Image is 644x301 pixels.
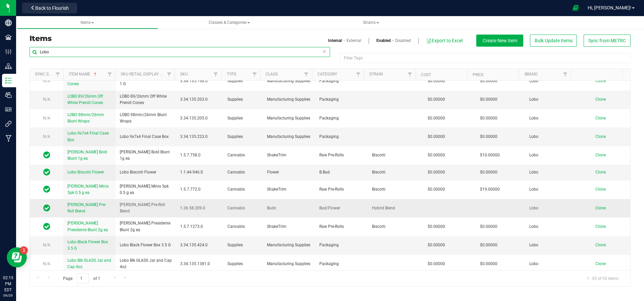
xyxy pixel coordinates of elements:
[180,242,219,248] span: 3.34.135.424.0
[353,69,364,80] a: Filter
[3,275,13,293] p: 02:15 PM EDT
[529,115,574,121] span: Lobo
[477,185,503,194] span: $19.00000
[424,95,448,104] span: $0.00000
[5,34,12,41] inline-svg: Facilities
[227,152,259,158] span: Cannabis
[227,223,259,230] span: Cannabis
[120,74,172,87] span: LOBO 84mm Pre-Roll Cones 1 G
[529,134,574,140] span: Lobo
[227,134,259,140] span: Supplies
[69,72,98,77] a: Item Name
[301,69,312,80] a: Filter
[595,170,606,174] span: Clone
[120,242,171,248] span: Lobo Black Flower Box 3.5 G
[477,113,501,123] span: $0.00000
[80,20,94,25] span: Items
[319,169,364,175] span: B Bud
[319,186,364,193] span: Raw Pre-Rolls
[120,183,172,196] span: [PERSON_NAME] Minis 5pk 0.5 g ea
[249,69,260,80] a: Filter
[372,186,416,193] span: Biscotti
[5,135,12,142] inline-svg: Manufacturing
[267,152,311,158] span: ShakeTrim
[595,224,606,229] span: Clone
[529,223,574,230] span: Lobo
[267,186,311,193] span: ShakeTrim
[227,115,259,121] span: Supplies
[529,169,574,175] span: Lobo
[67,239,112,252] a: Lobo Black Flower Box 3.5 G
[595,243,606,247] span: Clone
[67,149,112,162] a: [PERSON_NAME] Bold Blunt 1g ea
[5,48,12,55] inline-svg: Configuration
[20,246,28,254] iframe: Resource center unread badge
[209,20,250,25] span: Classes & Categories
[67,74,112,87] a: LOBO 84mm Pre-Roll Cones
[477,76,501,86] span: $0.00000
[57,273,106,284] span: Page of 1
[559,69,571,80] a: Filter
[424,185,448,194] span: $0.00000
[529,152,574,158] span: Lobo
[227,186,259,193] span: Cannabis
[180,134,219,140] span: 3.34.135.223.0
[595,187,612,192] a: Clone
[424,132,448,142] span: $0.00000
[43,243,50,247] span: N/A
[476,35,523,47] button: Create New Item
[529,242,574,248] span: Lobo
[595,116,606,120] span: Clone
[595,153,606,157] span: Clone
[477,132,501,142] span: $0.00000
[477,150,503,160] span: $10.00000
[164,69,175,80] a: Filter
[5,106,12,113] inline-svg: User Roles
[529,78,574,84] span: Lobo
[180,261,219,267] span: 3.34.135.1381.0
[120,257,172,270] span: Lobo Blk GLASS Jar and Cap 4oz
[595,153,612,157] a: Clone
[581,273,624,283] span: 1 - 55 of 55 items
[43,203,50,213] span: In Sync
[595,187,606,192] span: Clone
[5,92,12,98] inline-svg: Users
[322,47,327,56] span: Clear
[525,72,538,77] a: Brand
[43,150,50,160] span: In Sync
[424,113,448,123] span: $0.00000
[180,96,219,103] span: 3.34.135.203.0
[477,167,501,177] span: $0.00000
[595,134,606,139] span: Clone
[227,205,259,211] span: Cannabis
[595,79,612,83] a: Clone
[120,93,172,106] span: LOBO 89/26mm Off White Preroll Cones
[369,72,383,77] a: Strain
[120,169,156,175] span: Lobo Biscotti Flower
[424,76,448,86] span: $0.00000
[424,259,448,269] span: $0.00000
[30,35,325,43] h3: Items
[120,202,172,214] span: [PERSON_NAME] Pre-Roll Blend
[67,183,112,196] a: [PERSON_NAME] Minis 5pk 0.5 g ea
[43,79,50,83] span: N/A
[317,72,337,77] a: Category
[120,112,172,124] span: LOBO 98mm/26mm Blunt Wraps
[376,38,391,44] a: Enabled
[5,63,12,69] inline-svg: Distribution
[67,94,103,105] span: LOBO 89/26mm Off White Preroll Cones
[266,72,278,77] a: Class
[5,19,12,26] inline-svg: Company
[424,150,448,160] span: $0.00000
[395,38,411,44] a: Disabled
[595,224,612,229] a: Clone
[595,116,612,120] a: Clone
[319,134,364,140] span: Packaging
[67,150,107,161] span: [PERSON_NAME] Bold Blunt 1g ea
[319,96,364,103] span: Packaging
[121,72,171,77] a: Sku Retail Display Name
[35,72,61,77] a: Sync Status
[477,222,501,232] span: $0.00000
[180,152,219,158] span: 1.5.7.758.0
[3,293,13,298] p: 09/29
